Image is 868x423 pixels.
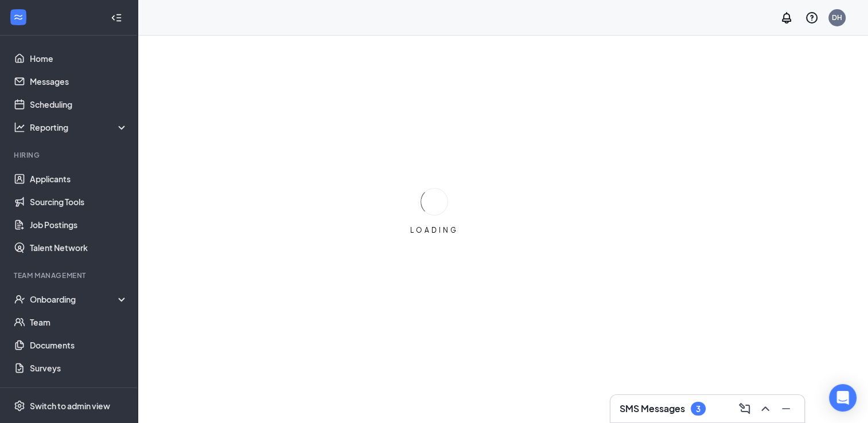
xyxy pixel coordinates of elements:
[406,225,463,235] div: LOADING
[14,293,25,305] svg: UserCheck
[30,400,110,412] div: Switch to admin view
[30,47,128,70] a: Home
[30,236,128,259] a: Talent Network
[111,12,122,23] svg: Collapse
[30,311,128,334] a: Team
[14,271,126,280] div: Team Management
[780,11,793,25] svg: Notifications
[738,402,752,416] svg: ComposeMessage
[777,399,795,418] button: Minimize
[30,190,128,213] a: Sourcing Tools
[805,11,819,25] svg: QuestionInfo
[30,93,128,116] a: Scheduling
[30,70,128,93] a: Messages
[30,334,128,357] a: Documents
[779,402,793,416] svg: Minimize
[620,402,685,415] h3: SMS Messages
[735,399,754,418] button: ComposeMessage
[14,400,25,412] svg: Settings
[13,11,24,23] svg: WorkstreamLogo
[30,293,118,305] div: Onboarding
[30,122,129,133] div: Reporting
[696,404,700,414] div: 3
[30,213,128,236] a: Job Postings
[832,13,842,22] div: DH
[30,357,128,379] a: Surveys
[829,384,857,412] div: Open Intercom Messenger
[14,150,126,160] div: Hiring
[14,122,25,133] svg: Analysis
[30,167,128,190] a: Applicants
[756,399,774,418] button: ChevronUp
[758,402,772,416] svg: ChevronUp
